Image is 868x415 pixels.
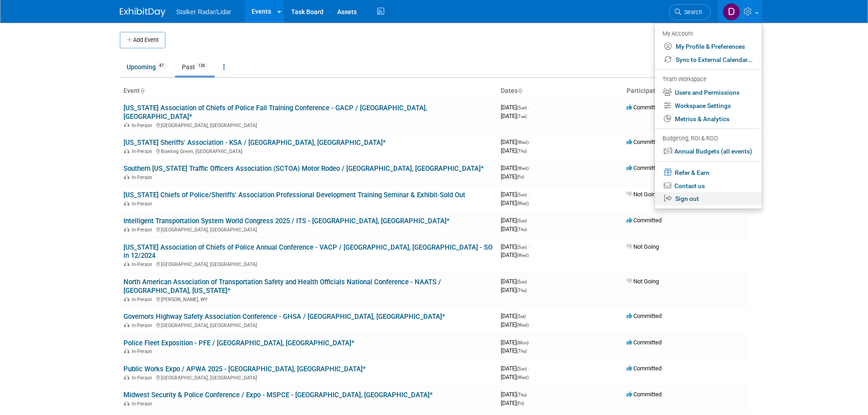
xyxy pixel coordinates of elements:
[120,58,173,76] a: Upcoming47
[517,105,527,110] span: (Sun)
[124,261,129,266] img: In-Person Event
[123,243,493,260] a: [US_STATE] Association of Chiefs of Police Annual Conference - VACP / [GEOGRAPHIC_DATA], [GEOGRAP...
[501,191,529,198] span: [DATE]
[120,32,165,48] button: Add Event
[497,83,623,99] th: Dates
[123,104,427,121] a: [US_STATE] Association of Chiefs of Police Fall Training Conference - GACP / [GEOGRAPHIC_DATA], [...
[530,164,531,171] span: -
[501,104,529,111] span: [DATE]
[123,147,493,154] div: Bowling Green, [GEOGRAPHIC_DATA]
[517,323,529,328] span: (Wed)
[132,149,155,154] span: In-Person
[123,217,450,225] a: Intelligent Transportation System World Congress 2025 / ITS - [GEOGRAPHIC_DATA], [GEOGRAPHIC_DATA]*
[501,374,529,380] span: [DATE]
[501,225,527,232] span: [DATE]
[501,287,527,293] span: [DATE]
[627,191,659,198] span: Not Going
[669,4,711,20] a: Search
[132,297,155,302] span: In-Person
[501,217,529,224] span: [DATE]
[517,401,524,406] span: (Fri)
[655,145,762,158] a: Annual Budgets (all events)
[501,278,529,285] span: [DATE]
[124,297,129,301] img: In-Person Event
[501,147,527,154] span: [DATE]
[528,217,529,224] span: -
[517,192,527,197] span: (Sun)
[123,225,493,233] div: [GEOGRAPHIC_DATA], [GEOGRAPHIC_DATA]
[123,313,445,321] a: Governors Highway Safety Association Conference - GHSA / [GEOGRAPHIC_DATA], [GEOGRAPHIC_DATA]*
[655,40,762,53] a: My Profile & Preferences
[528,243,529,250] span: -
[723,3,740,20] img: Don Horen
[655,86,762,99] a: Users and Permissions
[124,149,129,153] img: In-Person Event
[517,253,529,258] span: (Wed)
[123,374,493,381] div: [GEOGRAPHIC_DATA], [GEOGRAPHIC_DATA]
[627,339,662,346] span: Committed
[527,313,529,319] span: -
[120,83,497,99] th: Event
[124,227,129,231] img: In-Person Event
[517,392,527,397] span: (Thu)
[528,104,529,111] span: -
[517,149,527,154] span: (Thu)
[501,400,524,406] span: [DATE]
[517,314,526,319] span: (Sat)
[501,173,524,180] span: [DATE]
[124,174,129,179] img: In-Person Event
[663,75,753,85] div: Team Workspace
[528,365,529,372] span: -
[517,227,527,232] span: (Thu)
[627,138,662,145] span: Committed
[655,99,762,113] a: Workspace Settings
[123,278,441,295] a: North American Association of Transportation Safety and Health Officials National Conference - NA...
[195,62,208,69] span: 136
[530,339,531,346] span: -
[124,123,129,127] img: In-Person Event
[175,58,215,76] a: Past136
[132,201,155,207] span: In-Person
[627,243,659,250] span: Not Going
[517,201,529,206] span: (Wed)
[132,375,155,381] span: In-Person
[627,217,662,224] span: Committed
[501,313,529,319] span: [DATE]
[681,9,702,15] span: Search
[501,138,531,145] span: [DATE]
[123,260,493,267] div: [GEOGRAPHIC_DATA], [GEOGRAPHIC_DATA]
[123,295,493,302] div: [PERSON_NAME], WY
[627,164,662,171] span: Committed
[663,28,753,39] div: My Account
[530,138,531,145] span: -
[517,340,529,345] span: (Mon)
[517,288,527,293] span: (Thu)
[517,174,524,179] span: (Fri)
[123,121,493,128] div: [GEOGRAPHIC_DATA], [GEOGRAPHIC_DATA]
[124,375,129,379] img: In-Person Event
[517,279,527,284] span: (Sun)
[501,347,527,354] span: [DATE]
[124,348,129,353] img: In-Person Event
[123,164,484,173] a: Southern [US_STATE] Traffic Officers Association (SCTOA) Motor Rodeo / [GEOGRAPHIC_DATA], [GEOGRA...
[132,348,155,354] span: In-Person
[517,245,527,250] span: (Sun)
[132,323,155,328] span: In-Person
[655,165,762,179] a: Refer & Earn
[123,365,366,373] a: Public Works Expo / APWA 2025 - [GEOGRAPHIC_DATA], [GEOGRAPHIC_DATA]*
[517,166,529,171] span: (Wed)
[501,251,529,258] span: [DATE]
[132,227,155,233] span: In-Person
[501,391,529,398] span: [DATE]
[501,164,531,171] span: [DATE]
[627,391,662,398] span: Committed
[132,401,155,407] span: In-Person
[501,200,529,206] span: [DATE]
[501,243,529,250] span: [DATE]
[663,134,753,143] div: Budgeting, ROI & ROO
[627,365,662,372] span: Committed
[528,278,529,285] span: -
[655,113,762,126] a: Metrics & Analytics
[176,8,231,15] span: Stalker Radar/Lidar
[623,83,749,99] th: Participation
